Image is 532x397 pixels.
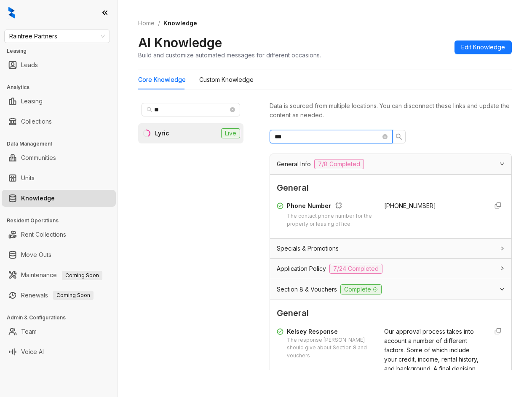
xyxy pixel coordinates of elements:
span: 7/24 Completed [329,264,382,274]
div: Specials & Promotions [270,239,511,258]
div: The contact phone number for the property or leasing office. [287,212,374,228]
span: collapsed [500,246,505,251]
span: expanded [500,161,505,166]
span: Section 8 & Vouchers [277,285,337,294]
li: Knowledge [2,190,116,207]
span: Specials & Promotions [277,244,339,253]
span: Edit Knowledge [461,43,505,52]
span: 7/8 Completed [314,159,364,169]
h3: Leasing [7,47,118,55]
div: Kelsey Response [287,327,374,336]
span: Knowledge [163,19,197,27]
a: Leads [21,57,38,73]
h3: Data Management [7,140,118,148]
span: expanded [500,286,505,292]
div: General Info7/8 Completed [270,154,511,174]
span: collapsed [500,266,505,271]
h3: Admin & Configurations [7,314,118,321]
li: Renewals [2,287,116,304]
a: Leasing [21,93,43,110]
span: General [277,181,505,194]
li: Leasing [2,93,116,110]
a: RenewalsComing Soon [21,287,94,304]
li: Communities [2,149,116,166]
a: Units [21,170,35,186]
span: Live [221,128,240,138]
h3: Analytics [7,84,118,91]
div: The response [PERSON_NAME] should give about Section 8 and vouchers [287,336,374,360]
li: Units [2,170,116,186]
span: Application Policy [277,264,326,273]
button: Edit Knowledge [454,41,512,54]
span: Complete [340,284,382,294]
span: close-circle [230,107,235,112]
a: Collections [21,113,52,130]
span: search [396,133,402,140]
div: Application Policy7/24 Completed [270,259,511,279]
span: [PHONE_NUMBER] [384,202,436,209]
a: Rent Collections [21,226,66,243]
span: close-circle [382,134,388,139]
img: logo [8,7,15,19]
div: Build and customize automated messages for different occasions. [138,51,321,59]
li: Voice AI [2,343,116,360]
a: Voice AI [21,343,44,360]
div: Section 8 & VouchersComplete [270,279,511,300]
div: Data is sourced from multiple locations. You can disconnect these links and update the content as... [270,101,512,120]
span: General Info [277,159,311,169]
span: General [277,307,505,320]
span: Coming Soon [53,291,94,300]
li: Team [2,323,116,340]
span: search [147,107,152,113]
span: Coming Soon [62,271,102,280]
li: Collections [2,113,116,130]
li: Leads [2,57,116,73]
div: Core Knowledge [138,75,186,84]
a: Move Outs [21,246,51,263]
li: Rent Collections [2,226,116,243]
li: Move Outs [2,246,116,263]
a: Home [136,19,156,28]
div: Custom Knowledge [199,75,254,84]
a: Communities [21,149,56,166]
li: Maintenance [2,267,116,284]
h3: Resident Operations [7,217,118,224]
div: Phone Number [287,201,374,212]
span: Raintree Partners [9,30,105,43]
li: / [158,19,160,28]
a: Knowledge [21,190,55,207]
h2: AI Knowledge [138,35,222,51]
div: Lyric [155,129,169,138]
a: Team [21,323,37,340]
